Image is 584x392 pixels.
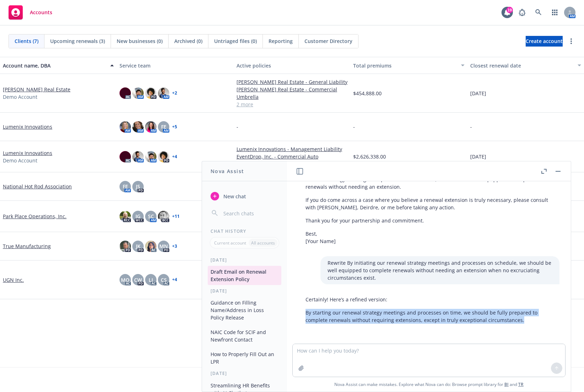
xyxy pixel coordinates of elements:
[117,37,163,45] span: New businesses (0)
[470,90,486,97] span: [DATE]
[132,151,144,162] img: photo
[6,2,55,22] a: Accounts
[237,62,347,69] div: Active policies
[567,37,575,45] a: more
[172,125,177,129] a: + 5
[3,123,52,130] a: Lumenix Innovations
[237,145,347,153] a: Lumenix Innovations - Management Liability
[306,230,552,245] p: Best, [Your Name]
[120,87,131,99] img: photo
[208,348,281,367] button: How to Properly Fill Out an LPR
[172,91,177,95] a: + 2
[222,193,246,200] span: New chat
[237,86,347,101] a: [PERSON_NAME] Real Estate - Commercial Umbrella
[3,62,106,69] div: Account name, DBA
[120,211,131,222] img: photo
[208,297,281,323] button: Guidance on Filling Name/Address in Loss Policy Release
[172,244,177,248] a: + 3
[161,276,167,284] span: CS
[50,37,105,45] span: Upcoming renewals (3)
[120,151,131,162] img: photo
[269,37,293,45] span: Reporting
[353,123,355,130] span: -
[134,276,142,284] span: CW
[145,151,156,162] img: photo
[3,183,72,190] a: National Hot Rod Association
[353,62,456,69] div: Total premiums
[3,276,24,284] a: UGN Inc.
[290,377,568,392] span: Nova Assist can make mistakes. Explore what Nova can do: Browse prompt library for and
[145,87,156,99] img: photo
[117,57,233,74] button: Service team
[237,153,347,160] a: EventDrop, Inc. - Commercial Auto
[470,153,486,160] span: [DATE]
[161,123,166,130] span: FE
[234,57,350,74] button: Active policies
[531,5,546,20] a: Search
[123,183,128,190] span: FE
[158,151,169,162] img: photo
[145,241,156,252] img: photo
[306,296,552,303] p: Certainly! Here’s a refined version:
[3,93,37,101] span: Demo Account
[208,326,281,345] button: NAIC Code for SCIF and Newfront Contact
[251,240,275,246] p: All accounts
[214,37,257,45] span: Untriaged files (0)
[132,87,144,99] img: photo
[120,62,230,69] div: Service team
[172,214,180,219] a: + 11
[350,57,467,74] button: Total premiums
[353,153,386,160] span: $2,626,338.00
[30,10,52,15] span: Accounts
[172,155,177,159] a: + 4
[172,278,177,282] a: + 4
[504,381,509,387] a: BI
[3,242,51,250] a: True Manufacturing
[306,217,552,224] p: Thank you for your partnership and commitment.
[506,7,513,13] div: 19
[159,242,168,250] span: MN
[306,309,552,324] p: By starting our renewal strategy meetings and processes on time, we should be fully prepared to c...
[214,240,246,246] p: Current account
[132,121,144,133] img: photo
[136,183,140,190] span: JS
[120,121,131,133] img: photo
[3,213,67,220] a: Park Place Operations, Inc.
[145,121,156,133] img: photo
[202,370,287,376] div: [DATE]
[3,157,37,164] span: Demo Account
[470,62,573,69] div: Closest renewal date
[237,123,238,130] span: -
[202,228,287,234] div: Chat History
[148,213,154,220] span: SC
[470,123,472,130] span: -
[306,196,552,211] p: If you do come across a case where you believe a renewal extension is truly necessary, please con...
[237,160,347,168] a: 11 more
[548,5,562,20] a: Switch app
[136,242,140,250] span: JK
[15,37,38,45] span: Clients (7)
[526,36,563,47] a: Create account
[237,101,347,108] a: 2 more
[202,257,287,263] div: [DATE]
[526,34,563,48] span: Create account
[149,276,153,284] span: LI
[328,259,552,281] p: Rewrite By initiating our renewal strategy meetings and processes on schedule, we should be well ...
[304,37,352,45] span: Customer Directory
[518,381,524,387] a: TR
[158,211,169,222] img: photo
[120,241,131,252] img: photo
[174,37,202,45] span: Archived (0)
[136,213,140,220] span: JG
[121,276,129,284] span: MQ
[3,86,70,93] a: [PERSON_NAME] Real Estate
[222,208,278,218] input: Search chats
[208,190,281,203] button: New chat
[515,5,529,20] a: Report a Bug
[208,266,281,285] button: Draft Email on Renewal Extension Policy
[3,149,52,157] a: Lumenix Innovations
[158,87,169,99] img: photo
[202,288,287,294] div: [DATE]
